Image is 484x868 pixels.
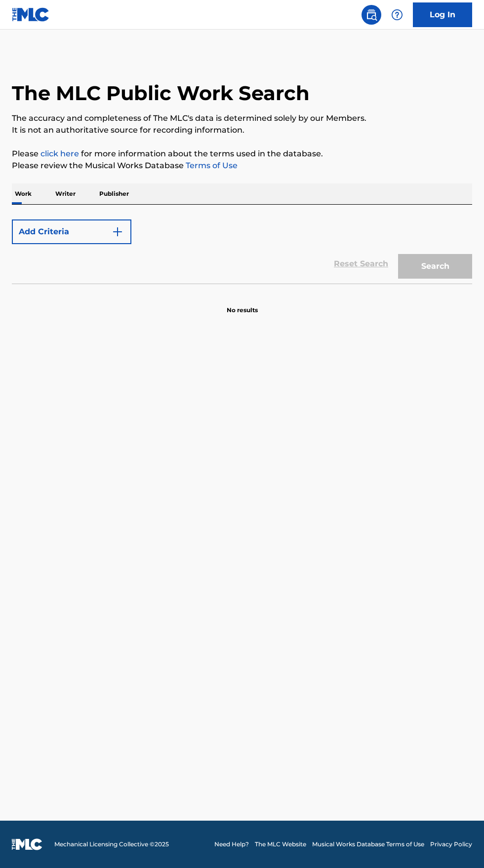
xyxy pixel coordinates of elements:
p: It is not an authoritative source for recording information. [12,124,472,136]
p: Please review the Musical Works Database [12,160,472,172]
h1: The MLC Public Work Search [12,81,310,106]
p: Writer [52,183,79,204]
img: logo [12,838,42,850]
a: The MLC Website [255,840,306,849]
a: Public Search [362,5,381,25]
span: Mechanical Licensing Collective © 2025 [54,840,169,849]
p: Please for more information about the terms used in the database. [12,148,472,160]
a: Privacy Policy [430,840,472,849]
a: Need Help? [214,840,249,849]
button: Add Criteria [12,219,131,244]
img: search [365,9,377,21]
p: Work [12,183,35,204]
a: Musical Works Database Terms of Use [312,840,424,849]
div: Help [387,5,407,25]
p: Publisher [96,183,132,204]
img: MLC Logo [12,7,50,22]
a: Log In [413,2,472,27]
form: Search Form [12,215,472,284]
p: The accuracy and completeness of The MLC's data is determined solely by our Members. [12,112,472,124]
a: Terms of Use [184,161,238,170]
a: click here [40,149,79,158]
img: 9d2ae6d4665cec9f34b9.svg [112,226,123,238]
img: help [391,9,403,21]
p: No results [227,294,258,315]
